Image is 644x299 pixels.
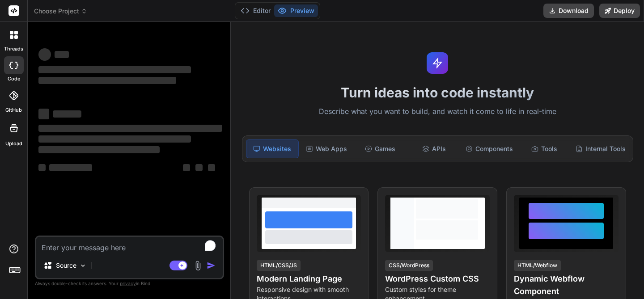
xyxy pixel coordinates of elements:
[514,260,561,271] div: HTML/Webflow
[246,139,299,158] div: Websites
[354,139,406,158] div: Games
[237,84,639,101] h1: Turn ideas into code instantly
[79,262,87,270] img: Pick Models
[49,164,92,171] span: ‌
[408,139,460,158] div: APIs
[257,273,361,285] h4: Modern Landing Page
[208,164,215,171] span: ‌
[8,75,20,83] label: code
[599,4,640,18] button: Deploy
[4,45,23,53] label: threads
[193,261,203,271] img: attachment
[36,237,223,253] textarea: To enrich screen reader interactions, please activate Accessibility in Grammarly extension settings
[38,66,191,73] span: ‌
[53,110,81,118] span: ‌
[274,4,318,17] button: Preview
[38,146,160,153] span: ‌
[195,164,203,171] span: ‌
[55,51,69,58] span: ‌
[38,125,222,132] span: ‌
[5,106,22,114] label: GitHub
[572,139,629,158] div: Internal Tools
[301,139,352,158] div: Web Apps
[38,48,51,61] span: ‌
[462,139,517,158] div: Components
[5,140,22,147] label: Upload
[38,77,176,84] span: ‌
[237,4,274,17] button: Editor
[38,135,191,143] span: ‌
[514,273,619,298] h4: Dynamic Webflow Component
[38,109,49,119] span: ‌
[385,260,433,271] div: CSS/WordPress
[183,164,190,171] span: ‌
[543,4,594,18] button: Download
[207,261,216,270] img: icon
[34,7,87,16] span: Choose Project
[237,106,639,118] p: Describe what you want to build, and watch it come to life in real-time
[385,273,490,285] h4: WordPress Custom CSS
[120,281,136,286] span: privacy
[38,164,46,171] span: ‌
[35,279,224,288] p: Always double-check its answers. Your in Bind
[257,260,301,271] div: HTML/CSS/JS
[56,261,76,270] p: Source
[518,139,570,158] div: Tools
